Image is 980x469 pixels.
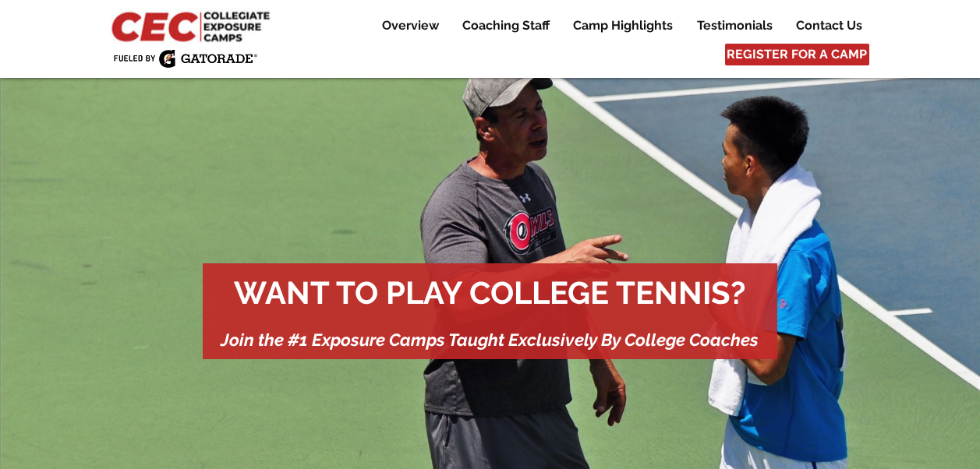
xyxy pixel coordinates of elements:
span: WANT TO PLAY COLLEGE TENNIS? [234,274,745,311]
span: Join the #1 Exposure Camps Taught Exclusively By College Coaches [221,330,759,350]
img: CEC Logo Primary_edited.jpg [108,8,277,44]
a: Overview [370,16,450,35]
a: Coaching Staff [451,16,561,35]
p: Camp Highlights [565,16,681,35]
p: Testimonials [689,16,780,35]
a: REGISTER FOR A CAMP [725,44,869,65]
p: Coaching Staff [455,16,557,35]
a: Testimonials [685,16,784,35]
a: Contact Us [784,16,873,35]
nav: Site [358,16,873,35]
span: REGISTER FOR A CAMP [727,46,867,63]
p: Contact Us [788,16,870,35]
a: Camp Highlights [561,16,685,35]
p: Overview [374,16,447,35]
img: Fueled by Gatorade.png [113,49,257,68]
